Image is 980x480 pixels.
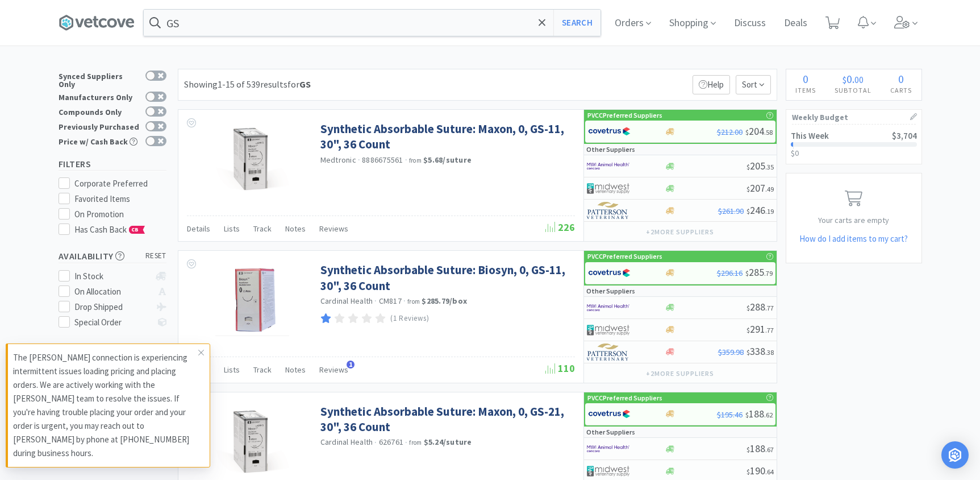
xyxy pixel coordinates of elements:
span: 285 [745,266,773,279]
div: Manufacturers Only [59,92,140,101]
a: Deals [779,18,812,28]
img: 77fca1acd8b6420a9015268ca798ef17_1.png [588,123,631,140]
span: 226 [545,221,575,234]
p: PVCC Preferred Suppliers [587,392,662,403]
span: $261.90 [718,206,744,216]
p: PVCC Preferred Suppliers [587,110,662,121]
span: from [409,438,422,446]
span: Lists [224,224,240,234]
div: Open Intercom Messenger [941,441,969,469]
span: $3,704 [892,130,917,141]
span: $ [747,326,750,334]
h4: Carts [881,85,921,96]
h1: Weekly Budget [792,110,916,125]
span: 8886675561 [362,155,403,165]
p: PVCC Preferred Suppliers [587,251,662,262]
div: Showing 1-15 of 539 results [184,77,311,92]
span: $ [745,411,749,419]
img: 8ccbc15aa5d0449cbe9b63cd94eae415_124265.png [215,404,289,478]
img: f6b2451649754179b5b4e0c70c3f7cb0_2.png [587,440,629,457]
span: 1 [347,361,355,369]
p: Other Suppliers [586,285,635,296]
img: 77fca1acd8b6420a9015268ca798ef17_1.png [588,405,631,423]
span: · [403,296,406,306]
span: for [287,78,311,90]
span: 246 [747,204,774,217]
span: 110 [545,362,575,375]
button: +2more suppliers [640,224,719,240]
p: Other Suppliers [586,144,635,155]
a: Synthetic Absorbable Suture: Maxon, 0, GS-11, 30", 36 Count [320,121,572,152]
div: Corporate Preferred [74,177,166,191]
span: $359.98 [718,347,744,357]
span: 626761 [379,437,404,447]
span: Sort [736,75,771,94]
a: Synthetic Absorbable Suture: Maxon, 0, GS-21, 30", 36 Count [320,404,572,435]
h2: This Week [791,131,829,140]
img: f0d5daf08f894b1b9159141b820d9146_333210.png [215,262,289,336]
a: Medtronic [320,155,356,165]
h5: Availability [59,250,166,263]
span: . 58 [764,128,773,136]
span: 188 [745,407,773,420]
span: CM817 [379,296,402,306]
span: reset [145,250,166,262]
p: Your carts are empty [786,214,921,226]
span: 00 [854,74,864,85]
p: Other Suppliers [586,427,635,437]
span: . 62 [764,411,773,419]
img: f6b2451649754179b5b4e0c70c3f7cb0_2.png [587,299,629,316]
div: Compounds Only [59,106,140,116]
button: +2more suppliers [640,366,719,382]
span: · [374,296,377,306]
img: f5e969b455434c6296c6d81ef179fa71_3.png [587,344,629,361]
span: $ [747,304,750,312]
span: . 64 [765,467,774,476]
span: Has Cash Back [74,224,145,235]
img: f5e969b455434c6296c6d81ef179fa71_3.png [587,202,629,219]
span: $ [747,445,750,454]
span: 204 [745,125,773,138]
img: f6b2451649754179b5b4e0c70c3f7cb0_2.png [587,158,629,175]
span: 205 [747,159,774,172]
span: . 67 [765,445,774,454]
span: from [407,297,420,305]
strong: $285.79 / box [422,296,467,306]
div: Drop Shipped [74,300,150,314]
span: $ [745,269,749,278]
span: Details [187,224,210,234]
span: · [405,437,407,448]
span: $ [747,185,750,193]
a: Cardinal Health [320,437,373,447]
span: Track [253,365,272,375]
h4: Subtotal [825,85,881,96]
div: In Stock [74,270,150,283]
span: CB [130,226,141,233]
span: . 49 [765,185,774,193]
h5: Categories [59,342,166,355]
span: 190 [747,464,774,477]
span: Lists [224,365,240,375]
span: $ [747,163,750,171]
p: (1 Reviews) [390,313,429,325]
span: 188 [747,442,774,455]
span: 0 [913,148,917,158]
h4: Items [786,85,825,96]
span: 0 [803,72,808,86]
img: 77fca1acd8b6420a9015268ca798ef17_1.png [588,264,631,282]
span: from [409,156,422,164]
span: 288 [747,300,774,313]
a: Cardinal Health [320,296,373,306]
span: $296.16 [717,268,743,278]
span: $212.00 [717,127,743,137]
p: Help [693,75,730,94]
div: Synced Suppliers Only [59,71,140,88]
img: f6ecafce0ad3467a83817b847fae33ae_124256.png [215,121,289,195]
span: . 38 [765,348,774,357]
span: . 19 [765,207,774,216]
span: 291 [747,322,774,336]
img: 4dd14cff54a648ac9e977f0c5da9bc2e_5.png [587,462,629,479]
img: 4dd14cff54a648ac9e977f0c5da9bc2e_5.png [587,180,629,197]
span: . 35 [765,163,774,171]
span: 0 [846,72,852,86]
